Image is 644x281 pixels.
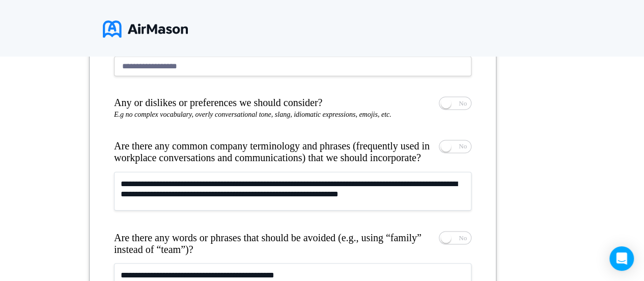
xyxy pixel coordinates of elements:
[114,232,432,255] div: Are there any words or phrases that should be avoided (e.g., using “family” instead of “team”)?
[609,246,634,271] div: Open Intercom Messenger
[114,97,322,110] div: Any or dislikes or preferences we should consider?
[114,140,432,164] div: Are there any common company terminology and phrases (frequently used in workplace conversations ...
[459,143,467,149] span: No
[459,234,467,241] span: No
[103,16,188,42] img: logo
[114,111,391,118] span: E.g no complex vocabulary, overly conversational tone, slang, idiomatic expressions, emojis, etc.
[459,100,467,107] span: No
